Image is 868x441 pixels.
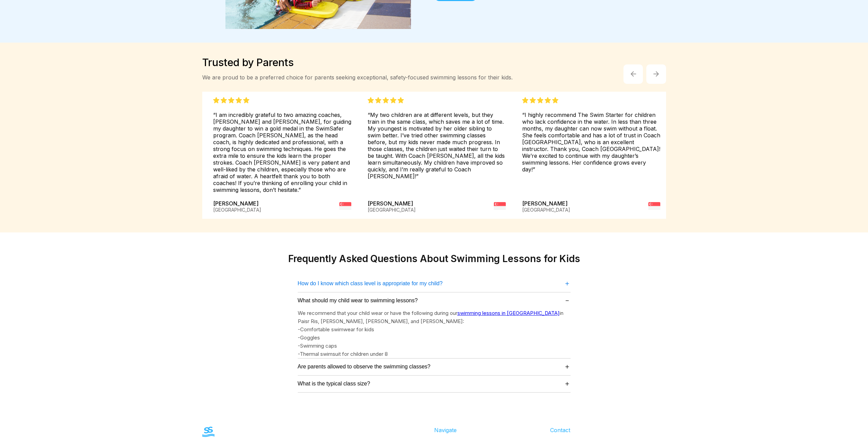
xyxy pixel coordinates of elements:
[368,97,506,180] div: “My two children are at different levels, but they train in the same class, which saves me a lot ...
[522,200,570,213] div: [PERSON_NAME]
[298,343,337,349] span: -Swimming caps
[298,279,571,288] button: How do I know which class level is appropriate for my child?＋
[564,362,571,371] span: ＋
[298,334,320,341] span: -Goggles
[368,97,404,103] img: Five Stars
[213,97,249,103] img: Five Stars
[298,298,418,304] span: What should my child wear to swimming lessons?
[298,296,571,305] button: What should my child wear to swimming lessons?－
[564,296,571,305] span: －
[457,310,560,316] a: swimming lessons in [GEOGRAPHIC_DATA]
[629,70,637,78] img: Arrow
[202,427,215,437] img: The Swim Starter Logo
[213,97,351,193] div: “I am incredibly grateful to two amazing coaches, [PERSON_NAME] and [PERSON_NAME], for guiding my...
[298,351,388,357] span: -Thermal swimsuit for children under 8
[653,71,659,77] img: Arrow
[202,74,513,81] div: We are proud to be a preferred choice for parents seeking exceptional, safety-focused swimming le...
[522,207,570,213] div: [GEOGRAPHIC_DATA]
[564,279,571,288] span: ＋
[298,364,431,370] span: Are parents allowed to observe the swimming classes?
[298,379,571,388] button: What is the typical class size?＋
[298,326,374,333] span: -Comfortable swimwear for kids
[550,427,666,434] div: Contact
[288,253,580,264] h2: Frequently Asked Questions About Swimming Lessons for Kids
[494,200,506,212] img: flag
[339,200,351,212] img: flag
[298,381,370,387] span: What is the typical class size?
[213,207,261,213] div: [GEOGRAPHIC_DATA]
[522,97,558,103] img: Five Stars
[368,200,416,213] div: [PERSON_NAME]
[298,362,571,371] button: Are parents allowed to observe the swimming classes?＋
[648,200,660,212] img: flag
[368,207,416,213] div: [GEOGRAPHIC_DATA]
[213,200,261,213] div: [PERSON_NAME]
[522,97,660,173] div: “I highly recommend The Swim Starter for children who lack confidence in the water. In less than ...
[298,280,443,287] span: How do I know which class level is appropriate for my child?
[202,56,513,69] h2: Trusted by Parents
[564,379,571,388] span: ＋
[298,310,457,316] span: We recommend that your child wear or have the following during our
[434,427,550,434] div: Navigate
